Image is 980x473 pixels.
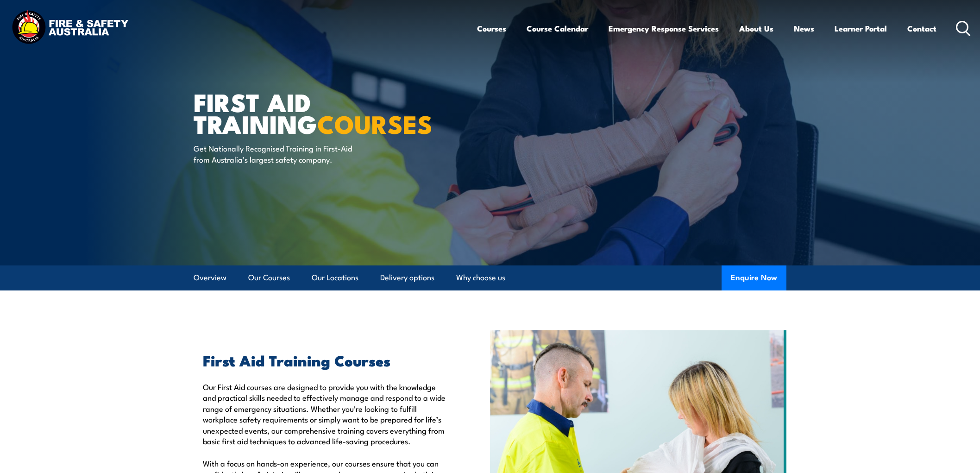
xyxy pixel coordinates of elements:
a: About Us [739,16,773,41]
p: Get Nationally Recognised Training in First-Aid from Australia’s largest safety company. [194,143,363,164]
h1: First Aid Training [194,91,422,134]
strong: COURSES [317,104,433,142]
h2: First Aid Training Courses [203,353,447,366]
a: News [794,16,814,41]
button: Enquire Now [722,265,786,290]
a: Our Locations [312,265,358,290]
a: Learner Portal [835,16,887,41]
a: Our Courses [248,265,290,290]
a: Emergency Response Services [609,16,719,41]
p: Our First Aid courses are designed to provide you with the knowledge and practical skills needed ... [203,381,447,446]
a: Why choose us [456,265,505,290]
a: Delivery options [380,265,434,290]
a: Course Calendar [527,16,588,41]
a: Overview [194,265,226,290]
a: Contact [907,16,936,41]
a: Courses [477,16,506,41]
